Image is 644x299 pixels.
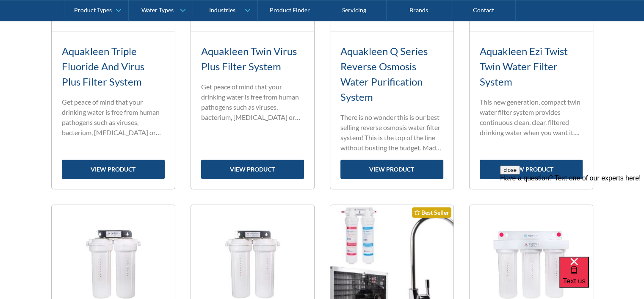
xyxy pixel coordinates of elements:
[74,7,112,14] div: Product Types
[340,160,443,179] a: view product
[201,44,304,74] h3: Aquakleen Twin Virus Plus Filter System
[141,7,174,14] div: Water Types
[480,160,583,179] a: view product
[201,160,304,179] a: view product
[480,97,583,138] p: This new generation, compact twin water filter system provides continuous clean, clear, filtered ...
[209,7,235,14] div: Industries
[62,97,165,138] p: Get peace of mind that your drinking water is free from human pathogens such as viruses, bacteriu...
[412,207,451,218] div: Best Seller
[62,160,165,179] a: view product
[340,112,443,153] p: There is no wonder this is our best selling reverse osmosis water filter system! This is the top ...
[500,166,644,267] iframe: podium webchat widget prompt
[201,82,304,122] p: Get peace of mind that your drinking water is free from human pathogens such as viruses, bacteriu...
[559,257,644,299] iframe: podium webchat widget bubble
[62,44,165,89] h3: Aquakleen Triple Fluoride And Virus Plus Filter System
[480,44,583,89] h3: Aquakleen Ezi Twist Twin Water Filter System
[340,44,443,105] h3: Aquakleen Q Series Reverse Osmosis Water Purification System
